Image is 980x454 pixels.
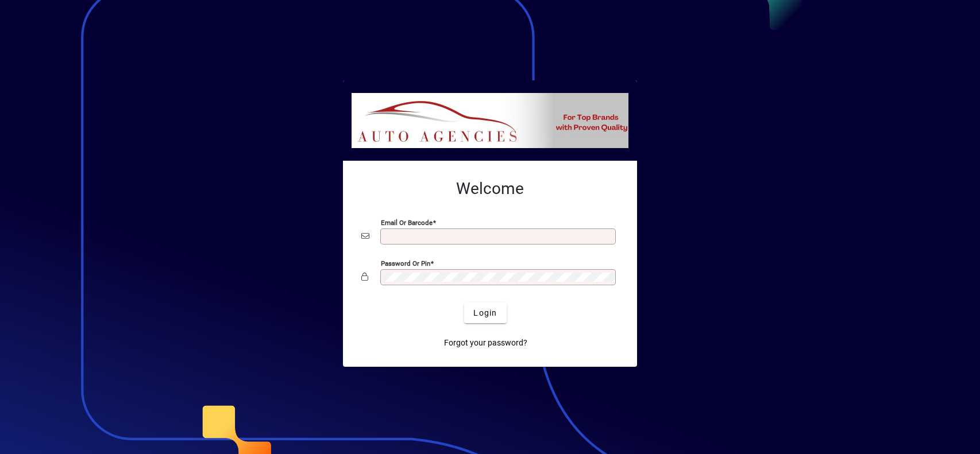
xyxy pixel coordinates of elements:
a: Forgot your password? [439,332,532,353]
span: Forgot your password? [444,337,527,349]
button: Login [464,302,506,323]
span: Login [473,307,497,319]
h2: Welcome [361,179,619,199]
mat-label: Password or Pin [381,259,430,267]
mat-label: Email or Barcode [381,219,433,227]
